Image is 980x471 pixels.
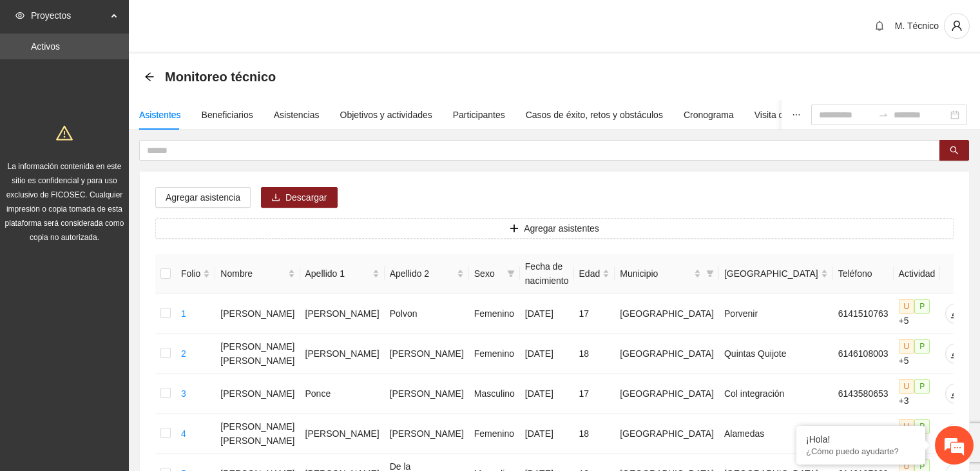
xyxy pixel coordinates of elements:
div: Asistencias [274,108,320,122]
div: Participantes [453,108,505,122]
td: Porvenir [719,294,833,334]
a: 2 [181,348,186,359]
div: Casos de éxito, retos y obstáculos [526,108,663,122]
span: P [914,339,930,354]
span: bell [870,21,889,31]
span: filter [706,270,714,277]
span: P [914,419,930,434]
td: [DATE] [520,374,574,414]
td: Femenino [469,334,520,374]
span: Agregar asistentes [524,221,599,235]
span: search [950,146,959,156]
td: Masculino [469,374,520,414]
td: 17 [574,294,615,334]
td: [PERSON_NAME] [PERSON_NAME] [215,414,300,454]
div: Cronograma [684,108,734,122]
td: 18 [574,414,615,454]
td: [PERSON_NAME] [385,414,469,454]
td: [PERSON_NAME] [300,414,385,454]
button: edit [945,343,966,364]
td: [PERSON_NAME] [385,374,469,414]
td: 6146108003 [833,334,894,374]
span: to [878,110,889,120]
span: Folio [181,266,200,281]
th: Apellido 2 [385,254,469,294]
span: edit [946,348,965,359]
td: +5 [894,334,941,374]
div: Objetivos y actividades [340,108,432,122]
td: 6143580653 [833,374,894,414]
th: Municipio [615,254,719,294]
div: Asistentes [139,108,181,122]
th: Edad [574,254,615,294]
td: Alamedas [719,414,833,454]
div: Visita de campo y entregables [754,108,875,122]
button: edit [945,303,966,324]
button: user [944,13,970,39]
span: Apellido 2 [390,266,454,281]
td: Ponce [300,374,385,414]
td: [DATE] [520,294,574,334]
button: search [939,140,969,161]
td: [GEOGRAPHIC_DATA] [615,294,719,334]
span: filter [504,264,517,283]
td: [PERSON_NAME] [300,294,385,334]
td: [PERSON_NAME] [215,294,300,334]
span: Nombre [220,266,285,281]
th: Actividad [894,254,941,294]
th: Apellido 1 [300,254,385,294]
td: [DATE] [520,414,574,454]
a: 3 [181,388,186,399]
span: Edad [579,266,600,281]
span: user [945,20,969,32]
span: Descargar [285,190,327,205]
td: +4 [894,414,941,454]
span: U [899,299,915,314]
span: U [899,339,915,354]
span: filter [507,270,515,277]
td: [PERSON_NAME] [385,334,469,374]
td: [GEOGRAPHIC_DATA] [615,414,719,454]
div: Beneficiarios [202,108,253,122]
td: Femenino [469,414,520,454]
span: ellipsis [792,110,801,119]
span: La información contenida en este sitio es confidencial y para uso exclusivo de FICOSEC. Cualquier... [5,162,124,242]
td: [PERSON_NAME] [300,334,385,374]
th: Folio [176,254,215,294]
td: 6141510763 [833,294,894,334]
span: [GEOGRAPHIC_DATA] [724,266,818,281]
span: P [914,299,930,314]
span: swap-right [878,110,889,120]
td: [GEOGRAPHIC_DATA] [615,334,719,374]
span: edit [946,388,965,399]
span: U [899,379,915,394]
td: [DATE] [520,334,574,374]
span: download [271,193,280,203]
button: bell [869,15,890,36]
span: Apellido 1 [305,266,370,281]
span: warning [56,125,73,141]
td: [PERSON_NAME] [215,374,300,414]
div: ¡Hola! [806,434,916,445]
td: +3 [894,374,941,414]
td: 17 [574,374,615,414]
td: 18 [574,334,615,374]
td: +5 [894,294,941,334]
td: 6146033808 [833,414,894,454]
span: M. Técnico [895,21,939,31]
td: Quintas Quijote [719,334,833,374]
span: P [914,379,930,394]
button: downloadDescargar [261,187,338,208]
span: U [899,419,915,434]
td: [PERSON_NAME] [PERSON_NAME] [215,334,300,374]
button: Agregar asistencia [155,187,251,208]
th: Teléfono [833,254,894,294]
a: 1 [181,308,186,319]
span: eye [15,11,24,20]
a: 4 [181,428,186,439]
span: plus [510,224,519,234]
td: Polvon [385,294,469,334]
a: Activos [31,41,60,52]
span: Monitoreo técnico [165,66,276,87]
button: plusAgregar asistentes [155,218,954,239]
